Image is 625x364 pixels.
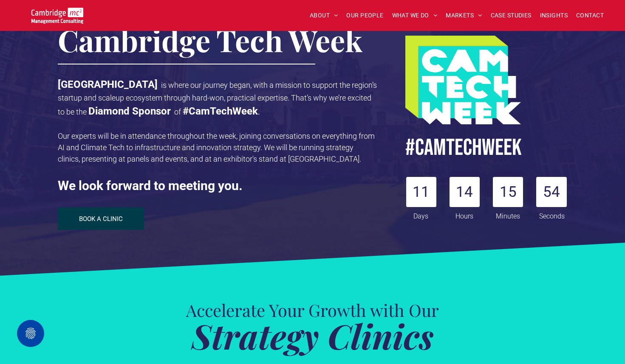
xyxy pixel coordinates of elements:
a: ABOUT [305,9,342,22]
div: Days [406,207,436,221]
div: 14 [450,177,480,207]
strong: Diamond Sponsor [88,105,171,117]
span: Our experts will be in attendance throughout the week, joining conversations on everything from A... [58,132,375,163]
strong: We look forward to meeting you. [58,178,243,193]
span: BOOK A CLINIC [79,215,123,223]
strong: #CamTechWeek [183,105,258,117]
span: #CamTECHWEEK [405,134,522,162]
span: is where our journey began, with a mission to support the region’s startup and scaleup ecosystem ... [58,81,377,116]
img: Go to Homepage [31,8,84,24]
span: Accelerate Your Growth with Our [186,299,439,321]
a: WHAT WE DO [388,9,442,22]
a: Your Business Transformed | Cambridge Management Consulting [31,9,84,18]
div: Minutes [493,207,523,221]
div: 54 [536,177,566,207]
span: Cambridge Tech Week [58,20,362,60]
div: 11 [406,177,436,207]
strong: [GEOGRAPHIC_DATA] [58,78,158,90]
div: Seconds [537,207,567,221]
a: MARKETS [441,9,486,22]
span: of [174,107,181,116]
a: CASE STUDIES [486,9,536,22]
a: INSIGHTS [536,9,572,22]
a: CONTACT [572,9,608,22]
a: OUR PEOPLE [342,9,387,22]
a: BOOK A CLINIC [58,207,144,230]
div: 15 [493,177,523,207]
img: A turquoise and lime green geometric graphic with the words CAM TECH WEEK in bold white letters s... [405,36,521,124]
strong: Strategy Clinics [192,313,434,358]
div: Hours [450,207,479,221]
span: . [258,107,260,116]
